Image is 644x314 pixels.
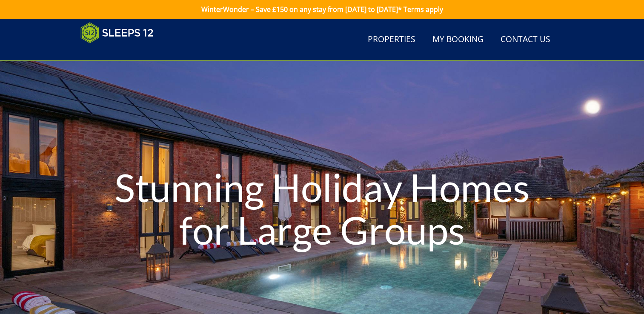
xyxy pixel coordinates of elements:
a: Contact Us [497,30,554,49]
a: My Booking [429,30,487,49]
h1: Stunning Holiday Homes for Large Groups [97,149,547,268]
a: Properties [364,30,419,49]
img: Sleeps 12 [80,22,154,43]
iframe: Customer reviews powered by Trustpilot [76,49,166,56]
